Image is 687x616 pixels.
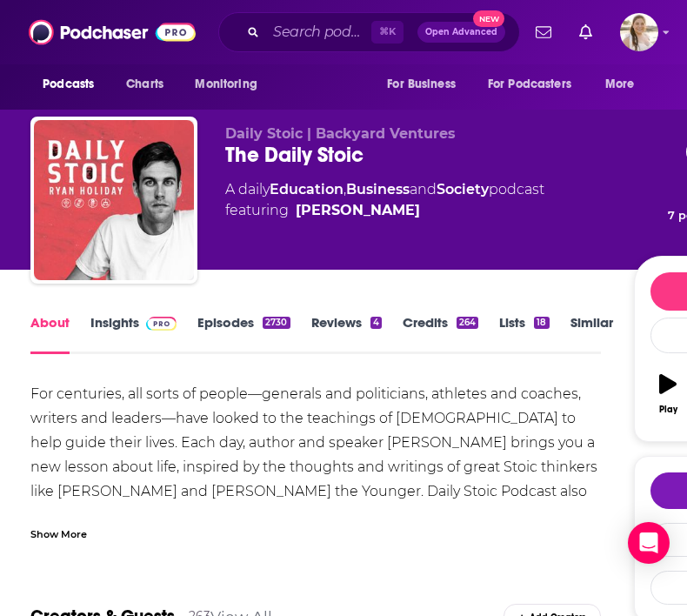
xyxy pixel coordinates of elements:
[225,125,456,142] span: Daily Stoic | Backyard Ventures
[90,314,177,354] a: InsightsPodchaser Pro
[225,179,544,221] div: A daily podcast
[30,68,117,101] button: open menu
[34,120,194,280] img: The Daily Stoic
[403,314,478,354] a: Credits264
[534,317,549,329] div: 18
[263,317,290,329] div: 2730
[197,314,290,354] a: Episodes2730
[659,405,677,415] div: Play
[346,181,410,198] a: Business
[628,522,670,564] div: Open Intercom Messenger
[620,13,658,51] span: Logged in as acquavie
[30,314,70,354] a: About
[343,181,346,198] span: ,
[311,314,382,354] a: Reviews4
[387,72,456,97] span: For Business
[605,72,635,97] span: More
[477,68,597,101] button: open menu
[572,17,599,47] a: Show notifications dropdown
[650,363,686,425] button: Play
[115,68,174,101] a: Charts
[183,68,279,101] button: open menu
[43,72,94,97] span: Podcasts
[417,22,505,43] button: Open AdvancedNew
[425,28,497,37] span: Open Advanced
[593,68,657,101] button: open menu
[29,16,196,49] img: Podchaser - Follow, Share and Rate Podcasts
[146,317,177,331] img: Podchaser Pro
[620,13,658,51] button: Show profile menu
[266,18,371,46] input: Search podcasts, credits, & more...
[488,72,571,97] span: For Podcasters
[370,317,382,329] div: 4
[225,200,544,221] span: featuring
[570,314,613,354] a: Similar
[499,314,549,354] a: Lists18
[457,317,478,329] div: 264
[296,200,420,221] a: Ryan Holiday
[371,21,404,44] span: ⌘ K
[218,12,520,52] div: Search podcasts, credits, & more...
[195,72,257,97] span: Monitoring
[270,181,343,198] a: Education
[375,68,477,101] button: open menu
[437,181,489,198] a: Society
[620,13,658,51] img: User Profile
[410,181,437,198] span: and
[529,17,558,47] a: Show notifications dropdown
[473,10,504,27] span: New
[126,72,163,97] span: Charts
